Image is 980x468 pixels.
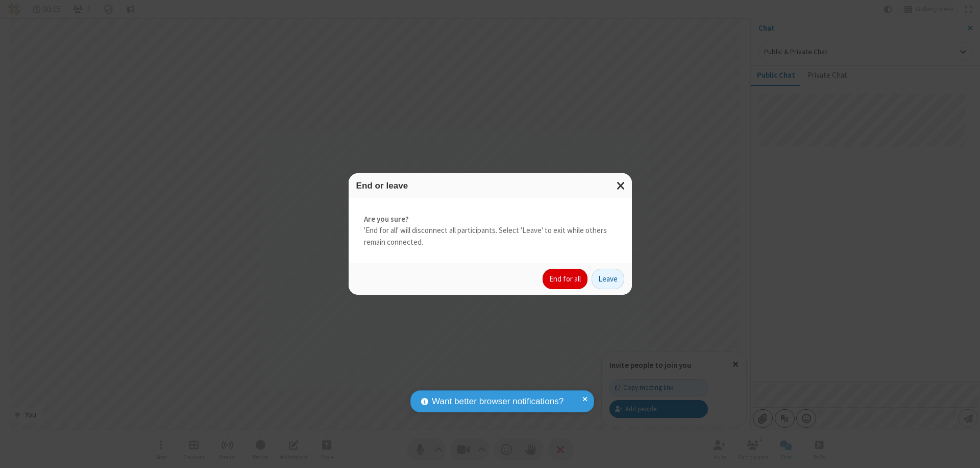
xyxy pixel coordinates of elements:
span: Want better browser notifications? [432,395,563,408]
button: Leave [592,269,624,289]
strong: Are you sure? [364,214,617,225]
button: Close modal [610,173,632,198]
div: 'End for all' will disconnect all participants. Select 'Leave' to exit while others remain connec... [349,198,632,264]
h3: End or leave [356,181,624,191]
button: End for all [543,269,587,289]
